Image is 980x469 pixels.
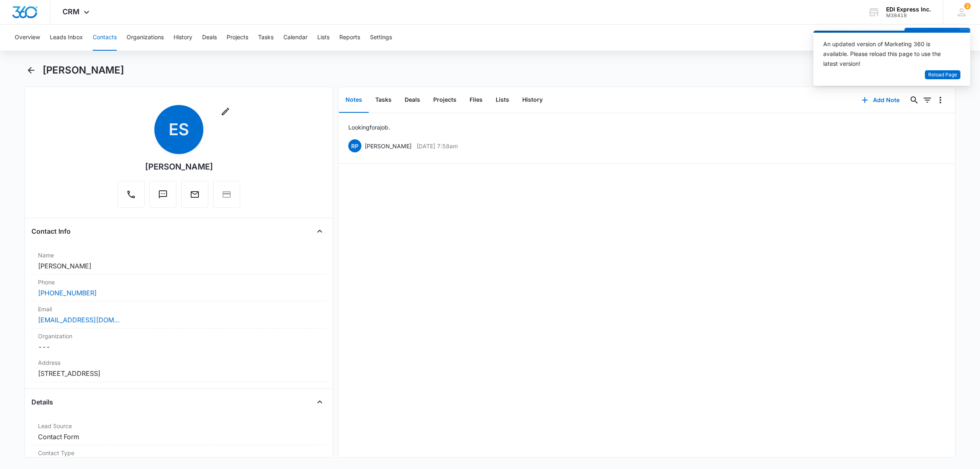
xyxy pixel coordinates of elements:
[227,25,248,51] button: Projects
[93,25,117,51] button: Contacts
[31,226,71,236] h4: Contact Info
[313,225,326,238] button: Close
[31,301,326,328] div: Email[EMAIL_ADDRESS][DOMAIN_NAME]
[118,181,145,208] button: Call
[62,7,80,16] span: CRM
[516,87,549,113] button: History
[31,328,326,355] div: Organization---
[908,94,921,107] button: Search...
[365,142,412,150] p: [PERSON_NAME]
[42,64,124,76] h1: [PERSON_NAME]
[38,251,320,259] label: Name
[853,90,908,110] button: Add Note
[934,94,947,107] button: Overflow Menu
[317,25,330,51] button: Lists
[886,13,931,18] div: account id
[174,25,192,51] button: History
[416,142,458,150] p: [DATE] 7:58am
[348,139,361,152] span: RP
[31,355,326,382] div: Address[STREET_ADDRESS]
[38,432,320,442] dd: Contact Form
[118,194,145,201] a: Call
[38,342,320,352] dd: ---
[823,39,951,69] div: An updated version of Marketing 360 is available. Please reload this page to use the latest version!
[181,181,208,208] button: Email
[489,87,516,113] button: Lists
[38,288,97,298] a: [PHONE_NUMBER]
[463,87,489,113] button: Files
[886,6,931,13] div: account name
[38,305,320,313] label: Email
[964,3,971,9] span: 2
[38,358,320,367] label: Address
[928,71,957,79] span: Reload Page
[339,87,369,113] button: Notes
[258,25,274,51] button: Tasks
[925,70,960,80] button: Reload Page
[31,275,326,301] div: Phone[PHONE_NUMBER]
[15,25,40,51] button: Overview
[31,248,326,275] div: Name[PERSON_NAME]
[24,64,38,77] button: Back
[964,3,971,9] div: notifications count
[202,25,217,51] button: Deals
[31,418,326,445] div: Lead SourceContact Form
[38,449,320,457] label: Contact Type
[427,87,463,113] button: Projects
[145,161,213,173] div: [PERSON_NAME]
[921,94,934,107] button: Filters
[149,181,176,208] button: Text
[370,25,392,51] button: Settings
[38,332,320,340] label: Organization
[38,422,320,430] label: Lead Source
[283,25,307,51] button: Calendar
[313,395,326,409] button: Close
[38,261,320,271] dd: [PERSON_NAME]
[339,25,360,51] button: Reports
[127,25,164,51] button: Organizations
[904,28,960,47] button: Add Contact
[154,105,203,154] span: ES
[38,315,120,325] a: [EMAIL_ADDRESS][DOMAIN_NAME]
[50,25,83,51] button: Leads Inbox
[369,87,398,113] button: Tasks
[181,194,208,201] a: Email
[398,87,427,113] button: Deals
[149,194,176,201] a: Text
[348,123,390,132] p: Looking for a job.
[38,278,320,286] label: Phone
[38,368,320,378] dd: [STREET_ADDRESS]
[31,397,53,407] h4: Details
